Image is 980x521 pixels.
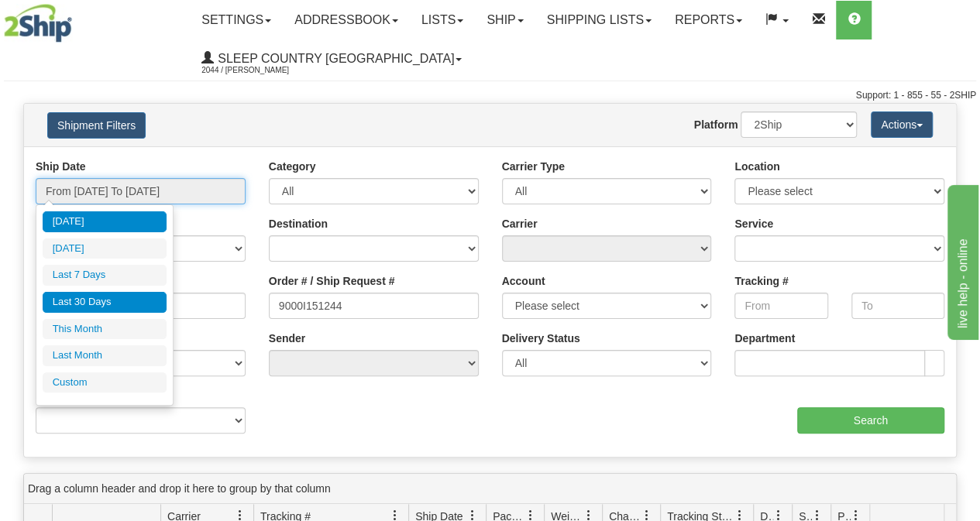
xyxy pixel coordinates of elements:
label: Platform [694,117,738,132]
a: Sleep Country [GEOGRAPHIC_DATA] 2044 / [PERSON_NAME] [190,39,473,78]
label: Location [734,159,779,174]
label: Category [269,159,316,174]
label: Order # / Ship Request # [269,273,395,289]
input: To [851,293,944,319]
span: Sleep Country [GEOGRAPHIC_DATA] [214,52,454,65]
li: This Month [43,319,167,340]
input: From [734,293,827,319]
label: Account [502,273,545,289]
li: Custom [43,372,167,393]
label: Destination [269,216,328,231]
label: Sender [269,331,305,346]
button: Shipment Filters [47,112,146,139]
li: [DATE] [43,238,167,259]
label: Service [734,216,773,231]
li: [DATE] [43,211,167,232]
a: Lists [410,1,475,39]
a: Reports [663,1,754,39]
input: Search [797,407,945,434]
label: Tracking # [734,273,788,289]
a: Ship [475,1,535,39]
img: logo2044.jpg [4,4,72,43]
li: Last 7 Days [43,265,167,286]
div: Support: 1 - 855 - 55 - 2SHIP [4,89,976,102]
div: live help - online [12,9,143,28]
button: Actions [871,111,933,138]
li: Last Month [43,345,167,366]
a: Addressbook [283,1,410,39]
label: Department [734,331,795,346]
label: Ship Date [36,159,86,174]
span: 2044 / [PERSON_NAME] [201,63,318,78]
a: Shipping lists [535,1,663,39]
iframe: chat widget [944,181,978,339]
label: Delivery Status [502,331,580,346]
div: grid grouping header [24,474,956,504]
label: Carrier [502,216,538,231]
label: Carrier Type [502,159,565,174]
li: Last 30 Days [43,292,167,313]
a: Settings [190,1,283,39]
